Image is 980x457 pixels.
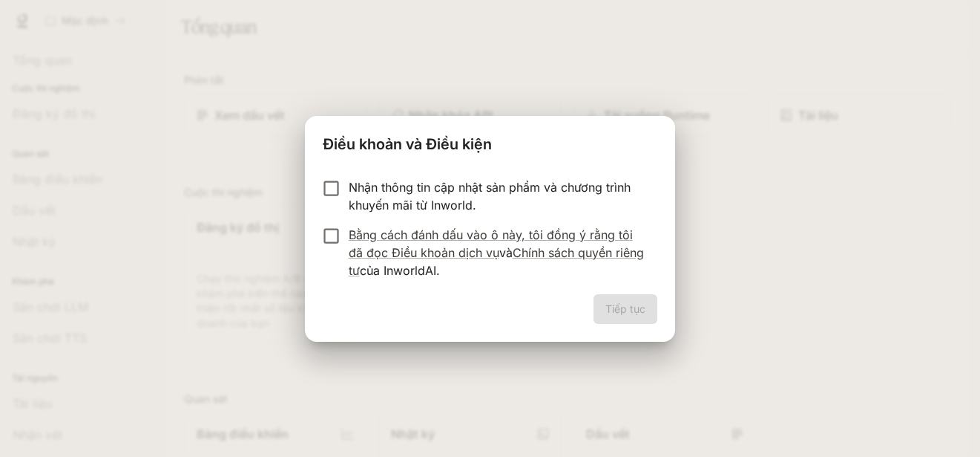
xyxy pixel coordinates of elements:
[499,245,513,260] font: và
[349,180,631,213] font: Nhận thông tin cập nhật sản phẩm và chương trình khuyến mãi từ Inworld.
[436,263,440,278] font: .
[360,263,436,278] font: của InworldAI
[349,245,644,278] a: Chính sách quyền riêng tư
[323,135,492,153] font: Điều khoản và Điều kiện
[349,227,633,260] a: Bằng cách đánh dấu vào ô này, tôi đồng ý rằng tôi đã đọc Điều khoản dịch vụ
